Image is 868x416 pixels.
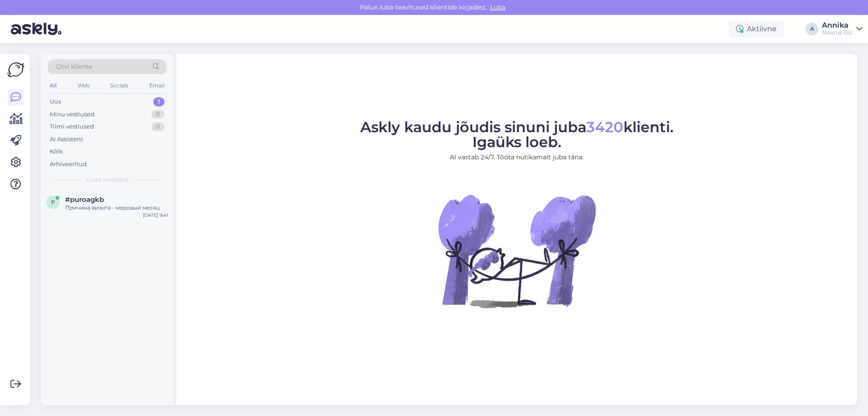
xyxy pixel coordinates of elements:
[48,80,58,91] div: All
[151,110,165,119] div: 0
[51,199,55,206] span: p
[435,169,598,332] img: No Chat active
[586,118,623,136] span: 3420
[50,97,61,106] div: Uus
[151,122,165,131] div: 0
[729,21,784,37] div: Aktiivne
[108,80,130,91] div: Socials
[143,212,168,219] div: [DATE] 9:41
[50,160,87,169] div: Arhiveeritud
[75,80,91,91] div: Web
[7,61,24,78] img: Askly Logo
[153,97,165,106] div: 1
[487,3,508,11] span: Luba
[822,29,853,36] div: Noorus OÜ
[806,23,818,35] div: A
[56,62,92,72] span: Otsi kliente
[65,204,168,212] div: Причина визита - медовый месяц
[86,176,128,184] span: Uued vestlused
[50,147,63,156] div: Kõik
[50,135,83,144] div: AI Assistent
[50,122,94,131] div: Tiimi vestlused
[360,153,674,162] p: AI vastab 24/7. Tööta nutikamalt juba täna.
[822,22,853,29] div: Annika
[147,80,166,91] div: Email
[822,22,863,36] a: AnnikaNoorus OÜ
[50,110,94,119] div: Minu vestlused
[360,118,674,151] span: Askly kaudu jõudis sinuni juba klienti. Igaüks loeb.
[65,196,104,204] span: #puroagkb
